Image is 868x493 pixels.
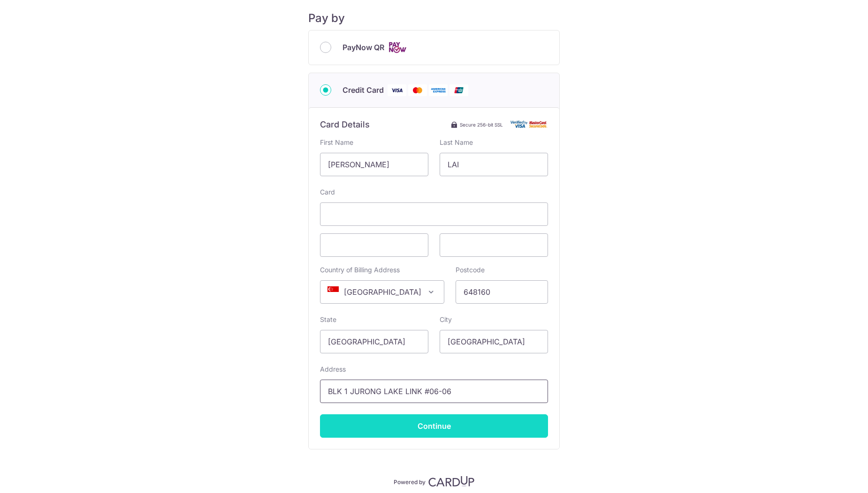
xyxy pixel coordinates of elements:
[308,11,560,25] h5: Pay by
[388,42,407,53] img: Cards logo
[320,265,400,275] label: Country of Billing Address
[343,84,384,96] span: Credit Card
[320,187,335,197] label: Card
[408,84,427,96] img: Mastercard
[449,84,468,96] img: Union Pay
[328,209,540,220] iframe: Secure card number input frame
[320,280,444,304] span: Singapore
[456,265,485,275] label: Postcode
[320,414,548,438] input: Continue
[440,138,473,147] label: Last Name
[320,365,346,374] label: Address
[343,42,384,53] span: PayNow QR
[460,121,503,128] span: Secure 256-bit SSL
[320,138,353,147] label: First Name
[510,120,548,128] img: Card secure
[440,315,452,324] label: City
[429,84,448,96] img: American Express
[328,239,420,251] iframe: Secure card expiration date input frame
[320,84,548,96] div: Credit Card Visa Mastercard American Express Union Pay
[428,476,474,487] img: CardUp
[320,119,370,130] h6: Card Details
[456,280,548,304] input: Example 123456
[448,239,540,251] iframe: Secure card security code input frame
[320,42,548,53] div: PayNow QR Cards logo
[320,281,444,303] span: Singapore
[394,477,426,486] p: Powered by
[320,315,336,324] label: State
[388,84,406,96] img: Visa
